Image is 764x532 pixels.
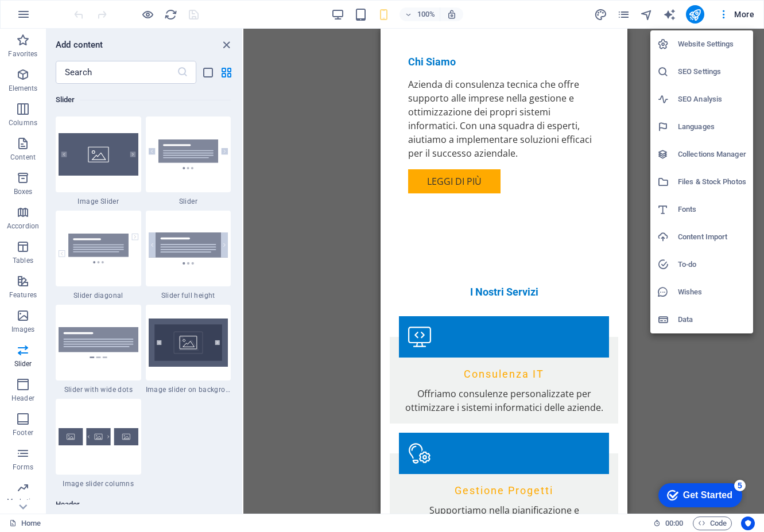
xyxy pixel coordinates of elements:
div: Get Started 5 items remaining, 0% complete [9,6,93,30]
h6: To-do [678,258,746,271]
div: 5 [85,2,96,14]
h6: Files & Stock Photos [678,175,746,189]
h6: Fonts [678,203,746,216]
h6: Wishes [678,285,746,299]
h6: Data [678,313,746,327]
h6: SEO Settings [678,65,746,79]
h6: Languages [678,120,746,134]
h6: SEO Analysis [678,92,746,106]
div: Get Started [34,13,83,23]
h6: Website Settings [678,37,746,51]
h6: Collections Manager [678,147,746,161]
h6: Content Import [678,230,746,244]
